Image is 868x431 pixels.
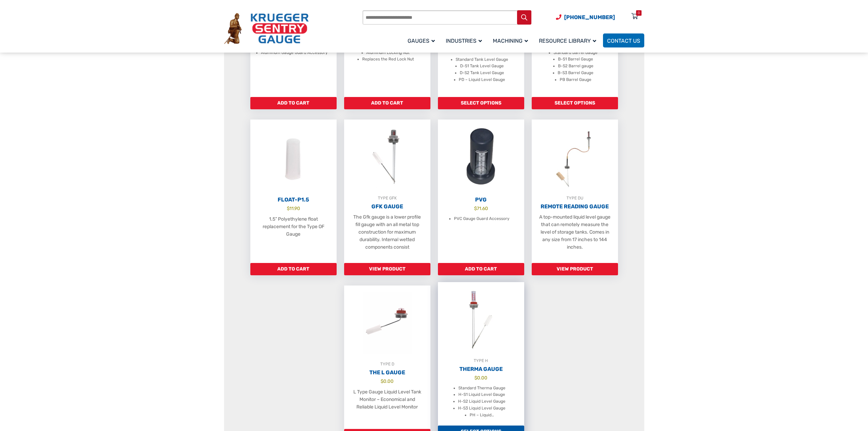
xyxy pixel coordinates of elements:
[250,97,337,109] a: Add to cart: “ALG-H”
[250,120,337,195] img: Float-P1.5
[257,215,330,238] p: 1.5” Polyethylene float replacement for the Type OF Gauge
[532,120,618,195] img: Remote Reading Gauge
[532,263,618,275] a: Read more about “Remote Reading Gauge”
[607,38,640,44] span: Contact Us
[459,77,505,83] li: PD – Liquid Level Gauge
[224,13,309,44] img: Krueger Sentry Gauge
[442,32,489,48] a: Industries
[438,120,524,263] a: PVG $71.60 PVC Gauge Guard Accessory
[638,10,640,16] div: 0
[250,196,337,203] h2: Float-P1.5
[403,32,442,48] a: Gauges
[438,357,524,364] div: TYPE H
[250,120,337,263] a: Float-P1.5 $11.90 1.5” Polyethylene float replacement for the Type OF Gauge
[558,56,593,63] li: B-S1 Barrel Gauge
[532,195,618,201] div: TYPE DU
[381,378,383,384] span: $
[458,391,505,398] li: H-S1 Liquid Level Gauge
[362,56,414,63] li: Replaces the Red Lock Nut
[560,77,591,83] li: PB Barrel Gauge
[539,38,596,44] span: Resource Library
[532,203,618,210] h2: Remote Reading Gauge
[438,97,524,109] a: Add to cart: “At A Glance”
[474,375,477,380] span: $
[438,366,524,373] h2: Therma Gauge
[474,206,488,211] bdi: 71.60
[438,282,524,357] img: Therma Gauge
[456,56,508,63] li: Standard Tank Level Gauge
[532,97,618,109] a: Add to cart: “Barrel Gauge”
[287,206,290,211] span: $
[460,63,504,70] li: D-S1 Tank Level Gauge
[287,206,300,211] bdi: 11.90
[351,388,424,411] p: L Type Gauge Liquid Level Tank Monitor – Economical and Reliable Liquid Level Monitor
[438,120,524,195] img: PVG
[438,196,524,203] h2: PVG
[344,263,430,275] a: Read more about “GFK Gauge”
[558,63,593,70] li: B-S2 Barrel gauge
[489,32,535,48] a: Machining
[458,398,505,405] li: H-S2 Liquid Level Gauge
[535,32,603,48] a: Resource Library
[539,213,611,251] p: A top-mounted liquid level gauge that can remotely measure the level of storage tanks. Comes in a...
[556,13,615,22] a: Phone Number (920) 434-8860
[564,14,615,20] span: [PHONE_NUMBER]
[344,97,430,109] a: Add to cart: “ALN”
[344,361,430,367] div: TYPE D
[344,120,430,195] img: GFK Gauge
[351,213,424,251] p: The Gfk gauge is a lower profile fill gauge with an all metal top construction for maximum durabi...
[474,206,477,211] span: $
[344,369,430,376] h2: The L Gauge
[438,263,524,275] a: Add to cart: “PVG”
[458,385,505,392] li: Standard Therma Gauge
[344,203,430,210] h2: GFK Gauge
[344,286,430,429] a: TYPE DThe L Gauge $0.00 L Type Gauge Liquid Level Tank Monitor – Economical and Reliable Liquid L...
[250,263,337,275] a: Add to cart: “Float-P1.5”
[460,70,504,77] li: D-S2 Tank Level Gauge
[470,412,494,419] li: PH – Liquid…
[493,38,528,44] span: Machining
[344,120,430,263] a: TYPE GFKGFK Gauge The Gfk gauge is a lower profile fill gauge with an all metal top construction ...
[532,120,618,263] a: TYPE DURemote Reading Gauge A top-mounted liquid level gauge that can remotely measure the level ...
[344,286,430,361] img: The L Gauge
[408,38,435,44] span: Gauges
[446,38,482,44] span: Industries
[381,378,394,384] bdi: 0.00
[344,195,430,201] div: TYPE GFK
[438,282,524,426] a: TYPE HTherma Gauge $0.00 Standard Therma Gauge H-S1 Liquid Level Gauge H-S2 Liquid Level Gauge H-...
[558,70,593,77] li: B-S3 Barrel Gauge
[603,33,644,47] a: Contact Us
[454,215,510,222] li: PVC Gauge Guard Accessory
[458,405,505,412] li: H-S3 Liquid Level Gauge
[474,375,487,380] bdi: 0.00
